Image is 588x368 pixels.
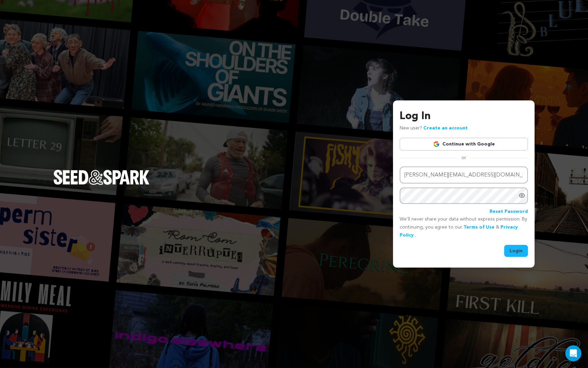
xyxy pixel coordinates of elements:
a: Seed&Spark Homepage [53,170,150,198]
a: Continue with Google [400,138,528,150]
a: Show password as plain text. Warning: this will display your password on the screen. [519,192,525,199]
img: Seed&Spark Logo [53,170,150,185]
a: Create an account [423,126,468,130]
h3: Log In [400,108,528,124]
img: Google logo [433,141,440,147]
a: Privacy Policy [400,225,518,238]
p: New user? [400,124,468,132]
span: or [457,154,470,161]
div: Open Intercom Messenger [565,345,581,361]
a: Terms of Use [463,225,495,230]
p: We’ll never share your data without express permission. By continuing, you agree to our & . [400,216,528,239]
a: Reset Password [489,208,528,216]
button: Login [504,245,528,257]
input: Email address [400,166,528,183]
